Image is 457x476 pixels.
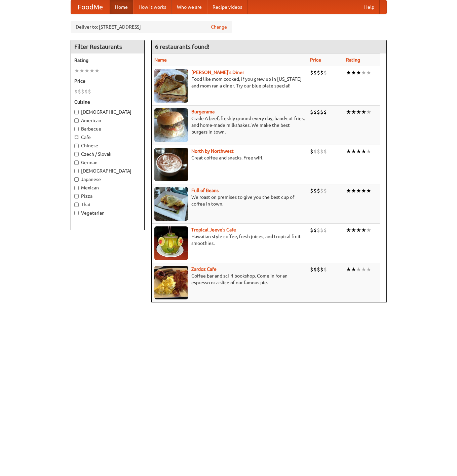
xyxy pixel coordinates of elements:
[191,188,219,193] a: Full of Beans
[346,148,351,155] li: ★
[133,0,172,14] a: How it works
[323,108,327,116] li: $
[154,57,167,63] a: Name
[310,108,313,116] li: $
[356,226,361,234] li: ★
[323,187,327,194] li: $
[356,108,361,116] li: ★
[211,24,227,30] a: Change
[351,226,356,234] li: ★
[74,160,79,165] input: German
[154,226,188,260] img: jeeves.jpg
[89,67,94,74] li: ★
[207,0,247,14] a: Recipe videos
[74,134,141,141] label: Cafe
[71,0,110,14] a: FoodMe
[74,169,79,173] input: [DEMOGRAPHIC_DATA]
[320,226,323,234] li: $
[154,69,188,103] img: sallys.jpg
[356,69,361,76] li: ★
[317,148,320,155] li: $
[313,148,317,155] li: $
[74,203,79,207] input: Thai
[81,88,84,95] li: $
[154,108,188,142] img: burgerama.jpg
[191,70,244,75] a: [PERSON_NAME]'s Diner
[317,226,320,234] li: $
[346,57,360,63] a: Rating
[361,108,366,116] li: ★
[320,148,323,155] li: $
[154,148,188,181] img: north.jpg
[154,272,305,286] p: Coffee bar and sci-fi bookshop. Come in for an espresso or a slice of our famous pie.
[74,168,141,174] label: [DEMOGRAPHIC_DATA]
[351,108,356,116] li: ★
[74,193,141,199] label: Pizza
[79,67,84,74] li: ★
[313,69,317,76] li: $
[74,109,141,115] label: [DEMOGRAPHIC_DATA]
[310,69,313,76] li: $
[356,148,361,155] li: ★
[313,226,317,234] li: $
[74,67,79,74] li: ★
[154,266,188,299] img: zardoz.jpg
[74,186,79,190] input: Mexican
[74,110,79,114] input: [DEMOGRAPHIC_DATA]
[351,187,356,194] li: ★
[361,266,366,273] li: ★
[74,210,141,216] label: Vegetarian
[88,88,91,95] li: $
[320,266,323,273] li: $
[74,144,79,148] input: Chinese
[366,108,371,116] li: ★
[154,76,305,89] p: Food like mom cooked, if you grew up in [US_STATE] and mom ran a diner. Try our blue plate special!
[74,177,79,182] input: Japanese
[317,108,320,116] li: $
[74,152,79,156] input: Czech / Slovak
[351,266,356,273] li: ★
[310,266,313,273] li: $
[74,142,141,149] label: Chinese
[317,69,320,76] li: $
[359,0,380,14] a: Help
[361,226,366,234] li: ★
[74,125,141,132] label: Barbecue
[366,187,371,194] li: ★
[94,67,100,74] li: ★
[310,57,321,63] a: Price
[74,135,79,140] input: Cafe
[361,69,366,76] li: ★
[191,266,217,272] a: Zardoz Cafe
[310,187,313,194] li: $
[346,226,351,234] li: ★
[323,69,327,76] li: $
[366,69,371,76] li: ★
[346,187,351,194] li: ★
[74,118,79,123] input: American
[110,0,133,14] a: Home
[313,266,317,273] li: $
[191,109,215,114] b: Burgerama
[71,40,144,53] h4: Filter Restaurants
[191,227,236,232] b: Tropical Jeeve's Cafe
[74,184,141,191] label: Mexican
[361,187,366,194] li: ★
[74,159,141,166] label: German
[351,69,356,76] li: ★
[154,194,305,207] p: We roast on premises to give you the best cup of coffee in town.
[356,266,361,273] li: ★
[191,148,234,154] a: North by Northwest
[84,67,89,74] li: ★
[74,78,141,84] h5: Price
[71,21,232,33] div: Deliver to: [STREET_ADDRESS]
[317,266,320,273] li: $
[154,154,305,161] p: Great coffee and snacks. Free wifi.
[323,226,327,234] li: $
[310,226,313,234] li: $
[366,148,371,155] li: ★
